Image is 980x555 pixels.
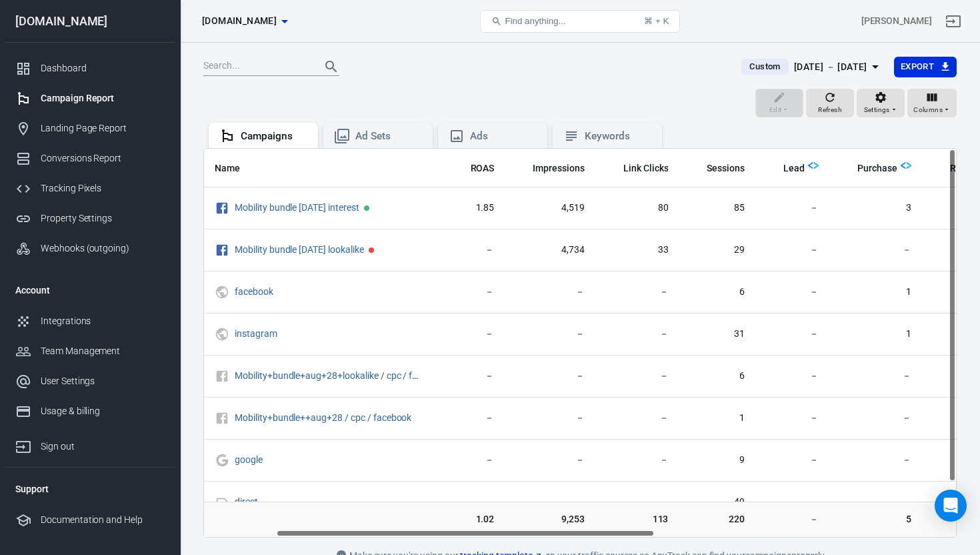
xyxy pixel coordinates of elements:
a: Usage & billing [5,396,175,426]
span: － [840,370,911,383]
svg: Unknown Facebook [215,368,229,384]
span: Active [364,205,369,211]
span: Link Clicks [623,162,669,175]
div: ⌘ + K [644,16,669,26]
span: 1.02 [453,513,495,526]
span: Lead [766,162,805,175]
div: Dashboard [41,61,165,75]
span: 1.85 [453,201,495,215]
button: Custom[DATE] － [DATE] [731,56,893,78]
div: Open Intercom Messenger [935,490,967,522]
span: Purchase [857,162,897,175]
span: The number of clicks on links within the ad that led to advertiser-specified destinations [623,160,669,176]
span: 220 [689,513,745,526]
svg: Facebook Ads [215,242,229,258]
span: 1 [689,412,745,425]
span: － [840,243,911,257]
span: － [766,454,819,467]
a: Mobility bundle [DATE] lookalike [235,244,364,255]
button: Refresh [806,89,854,118]
span: － [453,328,495,341]
span: － [515,286,585,299]
span: Columns [913,104,943,116]
span: 49 [689,496,745,509]
span: － [515,328,585,341]
a: Team Management [5,336,175,366]
span: 4,519 [515,201,585,215]
span: － [453,454,495,467]
li: Account [5,274,175,306]
span: 6 [689,286,745,299]
span: Refresh [818,104,842,116]
svg: Unknown Facebook [215,410,229,426]
svg: Google [215,452,229,468]
div: [DOMAIN_NAME] [5,15,175,27]
span: Mobility+bundle++aug+28 / cpc / facebook [235,413,413,422]
span: Custom [744,60,785,73]
span: 31 [689,328,745,341]
input: Search... [203,58,310,75]
span: Mobility bundle aug 28 lookalike [235,245,366,254]
span: － [766,328,819,341]
span: thrivecart.com [202,13,277,29]
span: Find anything... [505,16,565,26]
a: Tracking Pixels [5,173,175,203]
span: － [606,496,669,509]
span: Impressions [533,162,585,175]
span: － [606,328,669,341]
span: 33 [606,243,669,257]
span: － [606,370,669,383]
div: Usage & billing [41,404,165,418]
div: User Settings [41,374,165,388]
div: scrollable content [204,149,956,537]
a: Conversions Report [5,143,175,173]
div: Property Settings [41,211,165,225]
span: Name [215,162,257,175]
img: Logo [808,160,819,171]
svg: UTM & Web Traffic [215,326,229,342]
span: － [766,201,819,215]
span: 3 [840,201,911,215]
span: － [453,243,495,257]
span: 1 [840,286,911,299]
span: Sessions [707,162,745,175]
span: － [766,243,819,257]
a: User Settings [5,366,175,396]
a: Integrations [5,306,175,336]
span: － [453,286,495,299]
span: － [766,370,819,383]
div: Ad Sets [355,129,422,143]
span: 9,253 [515,513,585,526]
span: － [766,496,819,509]
span: Paused [369,247,374,253]
span: google [235,455,265,464]
a: Webhooks (outgoing) [5,233,175,263]
span: direct [235,497,260,506]
span: 9 [689,454,745,467]
li: Support [5,473,175,505]
span: － [840,412,911,425]
span: － [606,286,669,299]
span: － [515,412,585,425]
span: － [453,370,495,383]
span: － [515,496,585,509]
button: Find anything...⌘ + K [480,10,680,33]
span: － [766,412,819,425]
span: 5 [840,513,911,526]
div: Account id: Ghki4vdQ [861,14,932,28]
span: － [840,496,911,509]
a: Landing Page Report [5,113,175,143]
div: Conversions Report [41,151,165,165]
span: － [840,454,911,467]
div: Team Management [41,344,165,358]
span: The number of clicks on links within the ad that led to advertiser-specified destinations [606,160,669,176]
button: Columns [907,89,957,118]
button: Settings [857,89,905,118]
span: The number of times your ads were on screen. [515,160,585,176]
div: Integrations [41,314,165,328]
span: 1 [840,328,911,341]
span: － [766,513,819,526]
span: 80 [606,201,669,215]
div: Ads [470,129,537,143]
a: Dashboard [5,53,175,83]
